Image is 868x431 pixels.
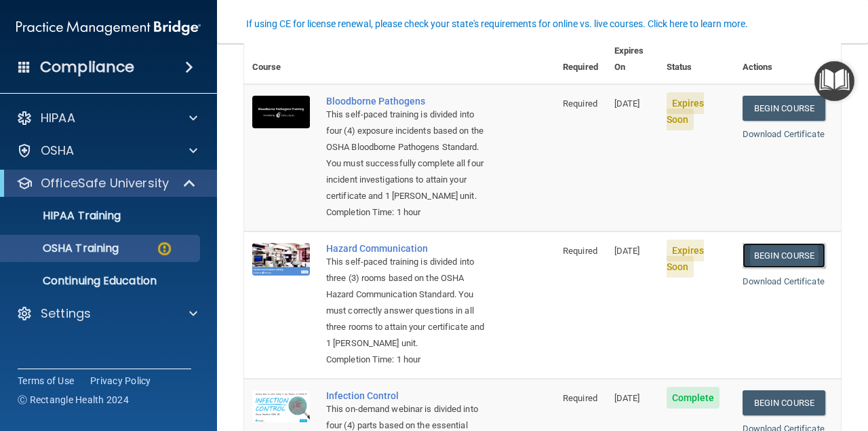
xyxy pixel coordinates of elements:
p: HIPAA Training [9,209,121,223]
a: Bloodborne Pathogens [326,96,487,107]
div: Completion Time: 1 hour [326,204,487,221]
a: Settings [16,305,197,322]
span: Expires Soon [667,240,705,278]
div: This self-paced training is divided into three (3) rooms based on the OSHA Hazard Communication S... [326,254,487,352]
a: HIPAA [16,110,197,126]
button: Open Resource Center [814,61,854,101]
button: If using CE for license renewal, please check your state's requirements for online vs. live cours... [244,17,750,31]
p: HIPAA [41,110,75,126]
span: Required [563,98,597,109]
a: OSHA [16,143,197,159]
div: Completion Time: 1 hour [326,352,487,368]
a: Infection Control [326,390,487,401]
p: Settings [41,305,91,322]
a: Download Certificate [743,129,825,139]
h4: Compliance [40,58,134,77]
span: Complete [667,387,720,409]
p: OSHA [41,143,75,159]
span: Ⓒ Rectangle Health 2024 [18,393,129,407]
div: This self-paced training is divided into four (4) exposure incidents based on the OSHA Bloodborne... [326,107,487,204]
span: [DATE] [614,98,640,109]
p: OSHA Training [9,242,119,255]
span: Required [563,393,597,403]
a: Begin Course [743,243,825,268]
img: warning-circle.0cc9ac19.png [156,240,173,257]
th: Course [244,35,318,84]
a: Begin Course [743,390,825,415]
th: Status [658,35,734,84]
span: [DATE] [614,246,640,256]
span: Required [563,246,597,256]
th: Required [555,35,606,84]
th: Actions [734,35,841,84]
a: Terms of Use [18,374,74,388]
p: OfficeSafe University [41,175,169,191]
a: Privacy Policy [90,374,151,388]
th: Expires On [606,35,658,84]
a: Hazard Communication [326,243,487,254]
div: If using CE for license renewal, please check your state's requirements for online vs. live cours... [246,19,748,29]
a: Begin Course [743,96,825,121]
span: Expires Soon [667,92,705,130]
a: Download Certificate [743,276,825,286]
p: Continuing Education [9,274,194,288]
a: OfficeSafe University [16,175,197,191]
span: [DATE] [614,393,640,403]
img: PMB logo [16,14,201,41]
